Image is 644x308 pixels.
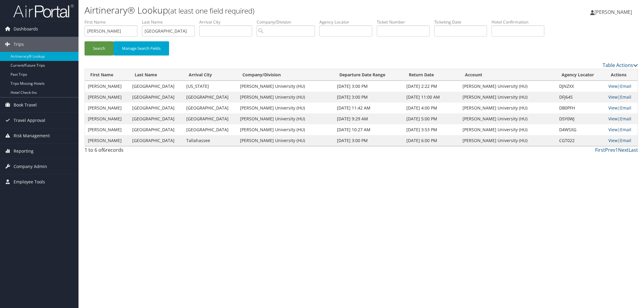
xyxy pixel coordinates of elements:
td: [DATE] 2:22 PM [403,81,459,92]
td: [US_STATE] [183,81,237,92]
a: Email [620,127,631,132]
td: [GEOGRAPHIC_DATA] [183,124,237,135]
a: Prev [605,147,615,153]
label: Last Name [142,19,199,25]
label: Ticketing Date [434,19,492,25]
td: [GEOGRAPHIC_DATA] [129,103,183,113]
td: [DATE] 5:00 PM [403,113,459,124]
td: [DATE] 4:00 PM [403,103,459,113]
a: View [608,83,618,89]
td: DB0PFH [556,103,605,113]
td: D5Y0WJ [556,113,605,124]
td: [DATE] 3:00 PM [334,92,404,103]
td: [DATE] 11:00 AM [403,92,459,103]
label: Ticket Number [377,19,434,25]
small: (at least one field required) [168,6,255,16]
td: [DATE] 6:00 PM [403,135,459,146]
td: [GEOGRAPHIC_DATA] [183,92,237,103]
span: Company Admin [14,159,47,174]
td: [GEOGRAPHIC_DATA] [129,124,183,135]
td: [PERSON_NAME] University (HU) [460,81,556,92]
td: DJNZXX [556,81,605,92]
td: | [605,135,638,146]
td: [PERSON_NAME] University (HU) [460,103,556,113]
a: Email [620,116,631,122]
th: Company/Division [237,69,334,81]
span: Travel Approval [14,113,45,128]
td: [PERSON_NAME] [85,81,129,92]
td: [DATE] 10:27 AM [334,124,404,135]
td: [GEOGRAPHIC_DATA] [129,135,183,146]
span: Risk Management [14,128,50,143]
td: [GEOGRAPHIC_DATA] [129,81,183,92]
td: [DATE] 3:00 PM [334,81,404,92]
td: [PERSON_NAME] University (HU) [237,92,334,103]
td: [PERSON_NAME] [85,92,129,103]
td: [GEOGRAPHIC_DATA] [183,113,237,124]
a: [PERSON_NAME] [590,3,638,21]
td: | [605,113,638,124]
td: [GEOGRAPHIC_DATA] [129,113,183,124]
a: Email [620,138,631,143]
a: 1 [615,147,618,153]
label: First Name [85,19,142,25]
th: Agency Locator: activate to sort column ascending [556,69,605,81]
td: [PERSON_NAME] [85,103,129,113]
td: [PERSON_NAME] University (HU) [237,81,334,92]
td: [DATE] 11:42 AM [334,103,404,113]
label: Hotel Confirmation [492,19,549,25]
td: [PERSON_NAME] University (HU) [460,92,556,103]
button: Manage Search Fields [114,41,169,56]
td: [PERSON_NAME] University (HU) [460,135,556,146]
span: 6 [103,147,106,153]
td: [PERSON_NAME] [85,124,129,135]
a: View [608,94,618,100]
a: Next [618,147,629,153]
label: Company/Division [257,19,319,25]
td: [PERSON_NAME] University (HU) [460,124,556,135]
h1: Airtinerary® Lookup [85,4,453,17]
a: Email [620,94,631,100]
a: Email [620,105,631,111]
span: [PERSON_NAME] [594,9,632,15]
label: Arrival City [199,19,257,25]
td: | [605,81,638,92]
label: Agency Locator [319,19,377,25]
td: [DATE] 9:29 AM [334,113,404,124]
a: First [595,147,605,153]
a: View [608,138,618,143]
a: View [608,116,618,122]
span: Book Travel [14,97,37,113]
th: Actions [605,69,638,81]
a: Last [629,147,638,153]
td: | [605,124,638,135]
span: Dashboards [14,21,38,37]
span: Reporting [14,144,34,159]
td: Tallahassee [183,135,237,146]
td: [PERSON_NAME] [85,135,129,146]
a: View [608,105,618,111]
th: Last Name: activate to sort column ascending [129,69,183,81]
td: [PERSON_NAME] University (HU) [460,113,556,124]
a: Email [620,83,631,89]
td: [DATE] 3:53 PM [403,124,459,135]
th: Return Date: activate to sort column ascending [403,69,459,81]
td: DFJ64S [556,92,605,103]
td: D4WSXG [556,124,605,135]
td: | [605,92,638,103]
span: Employee Tools [14,174,45,189]
td: | [605,103,638,113]
td: [PERSON_NAME] [85,113,129,124]
td: CGT022 [556,135,605,146]
td: [DATE] 3:00 PM [334,135,404,146]
th: First Name: activate to sort column ascending [85,69,129,81]
td: [PERSON_NAME] University (HU) [237,103,334,113]
td: [GEOGRAPHIC_DATA] [129,92,183,103]
img: airportal-logo.png [13,4,74,18]
td: [PERSON_NAME] University (HU) [237,113,334,124]
th: Arrival City: activate to sort column ascending [183,69,237,81]
button: Search [85,41,114,56]
span: Trips [14,37,24,52]
td: [GEOGRAPHIC_DATA] [183,103,237,113]
a: Table Actions [603,62,638,68]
